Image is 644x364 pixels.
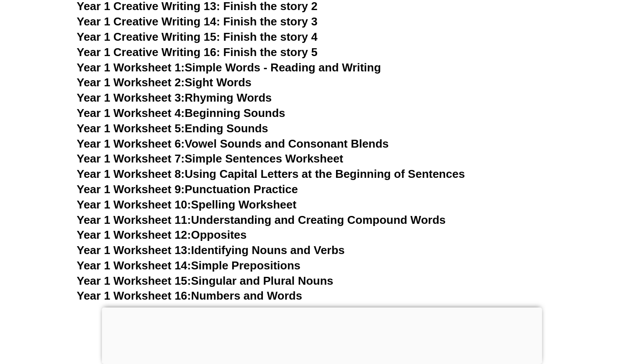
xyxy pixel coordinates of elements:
span: Year 1 Worksheet 1: [77,61,185,74]
a: Year 1 Creative Writing 16: Finish the story 5 [77,46,318,59]
span: Year 1 Worksheet 8: [77,167,185,180]
a: Year 1 Worksheet 14:Simple Prepositions [77,259,301,272]
span: Year 1 Worksheet 15: [77,274,191,287]
a: Year 1 Worksheet 16:Numbers and Words [77,289,302,302]
span: Year 1 Worksheet 16: [77,289,191,302]
a: Year 1 Worksheet 2:Sight Words [77,76,251,89]
span: Year 1 Worksheet 3: [77,91,185,104]
span: Year 1 Worksheet 9: [77,183,185,196]
span: Year 1 Worksheet 5: [77,122,185,135]
span: Year 1 Worksheet 7: [77,152,185,165]
a: Year 1 Worksheet 11:Understanding and Creating Compound Words [77,213,446,226]
span: Year 1 Worksheet 14: [77,259,191,272]
iframe: Chat Widget [494,265,644,364]
a: Year 1 Creative Writing 14: Finish the story 3 [77,15,318,28]
a: Year 1 Worksheet 6:Vowel Sounds and Consonant Blends [77,137,389,150]
span: Year 1 Worksheet 12: [77,228,191,241]
a: Year 1 Worksheet 8:Using Capital Letters at the Beginning of Sentences [77,167,465,180]
a: Year 1 Worksheet 5:Ending Sounds [77,122,268,135]
span: Year 1 Worksheet 4: [77,106,185,120]
a: Year 1 Creative Writing 15: Finish the story 4 [77,30,318,43]
a: Year 1 Worksheet 9:Punctuation Practice [77,183,298,196]
a: Year 1 Worksheet 7:Simple Sentences Worksheet [77,152,343,165]
a: Year 1 Worksheet 10:Spelling Worksheet [77,198,297,211]
a: Year 1 Worksheet 13:Identifying Nouns and Verbs [77,244,345,257]
a: Year 1 Worksheet 4:Beginning Sounds [77,106,285,120]
a: Year 1 Worksheet 1:Simple Words - Reading and Writing [77,61,381,74]
a: Year 1 Worksheet 15:Singular and Plural Nouns [77,274,333,287]
a: Year 1 Worksheet 12:Opposites [77,228,247,241]
span: Year 1 Worksheet 13: [77,244,191,257]
span: Year 1 Worksheet 6: [77,137,185,150]
a: Year 1 Worksheet 3:Rhyming Words [77,91,272,104]
span: Year 1 Worksheet 10: [77,198,191,211]
span: Year 1 Worksheet 2: [77,76,185,89]
span: Year 1 Worksheet 11: [77,213,191,226]
iframe: Advertisement [102,307,542,362]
